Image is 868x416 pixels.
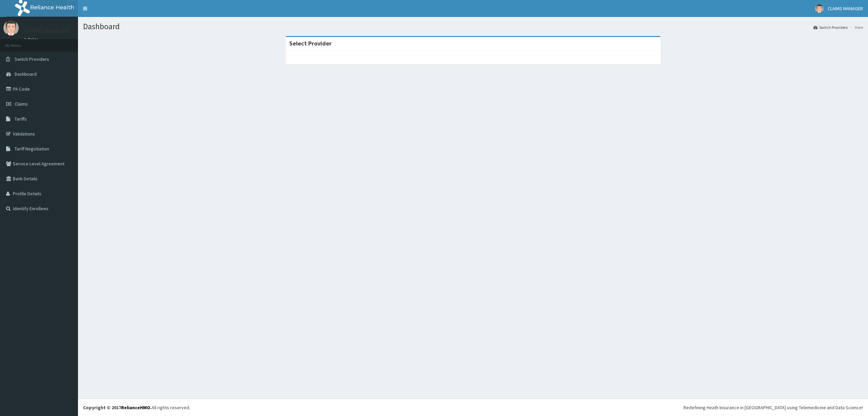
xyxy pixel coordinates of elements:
a: RelianceHMO [121,404,150,411]
h1: Dashboard [83,22,863,31]
span: CLAIMS MANAGER [828,5,863,12]
a: Switch Providers [813,24,848,30]
li: Here [848,24,863,30]
p: CLAIMS MANAGER [24,28,69,34]
img: User Image [815,4,824,13]
div: Redefining Heath Insurance in [GEOGRAPHIC_DATA] using Telemedicine and Data Science! [684,404,863,411]
span: Tariff Negotiation [15,146,49,152]
span: Switch Providers [15,56,49,62]
span: Tariffs [15,116,27,122]
span: Dashboard [15,71,37,77]
span: Claims [15,101,28,107]
strong: Select Provider [289,39,332,47]
a: Online [24,37,40,42]
strong: Copyright © 2017 . [83,404,152,411]
footer: All rights reserved. [78,399,868,416]
img: User Image [3,20,19,36]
